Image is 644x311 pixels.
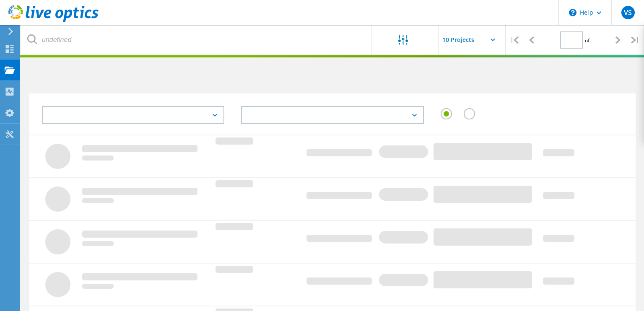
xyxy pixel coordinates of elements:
svg: \n [569,9,576,16]
input: undefined [21,25,372,54]
div: | [627,25,644,55]
span: of [585,37,589,44]
span: VS [624,9,632,16]
a: Live Optics Dashboard [8,18,99,23]
div: | [506,25,523,55]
